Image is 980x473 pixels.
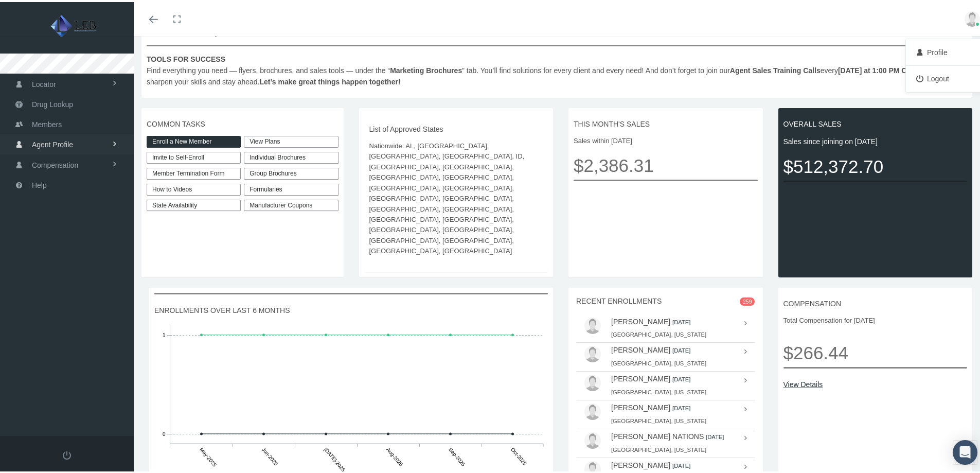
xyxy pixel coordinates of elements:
tspan: Jun-2025 [261,444,279,464]
small: [DATE] [672,345,690,352]
tspan: Sep-2025 [448,444,467,465]
a: [PERSON_NAME] [611,401,670,410]
a: View Details [783,377,968,388]
tspan: Oct-2025 [510,444,528,464]
div: Open Intercom Messenger [953,438,977,463]
a: [PERSON_NAME] NATIONS [611,430,704,439]
img: user-placeholder.jpg [584,316,601,332]
span: ENROLLMENTS OVER LAST 6 MONTHS [154,303,548,314]
span: Sales within [DATE] [574,134,758,144]
img: user-placeholder.jpg [965,9,980,25]
div: Individual Brochures [244,150,338,162]
div: Formularies [244,182,338,194]
div: Group Brochures [244,166,338,178]
img: user-placeholder.jpg [584,373,601,389]
span: 259 [740,295,755,304]
span: $2,386.31 [574,149,758,178]
b: [DATE] at 1:00 PM Central Time [838,64,945,73]
a: [PERSON_NAME] [611,459,670,467]
img: user-placeholder.jpg [584,430,601,447]
small: [DATE] [672,403,690,409]
img: user-placeholder.jpg [584,344,601,360]
span: List of Approved States [369,121,543,133]
tspan: 1 [163,330,166,336]
span: COMMON TASKS [147,116,338,128]
small: [GEOGRAPHIC_DATA], [US_STATE] [611,416,706,422]
b: TOOLS FOR SUCCESS [147,53,225,61]
img: user-placeholder.jpg [584,401,601,418]
span: $266.44 [783,329,968,365]
a: View Plans [244,134,338,146]
span: Help [32,173,47,193]
span: OVERALL SALES [783,116,968,128]
a: [PERSON_NAME] [611,316,670,324]
a: Manufacturer Coupons [244,198,338,209]
a: Member Termination Form [147,166,241,178]
a: [PERSON_NAME] [611,373,670,381]
small: [DATE] [672,461,690,467]
small: [GEOGRAPHIC_DATA], [US_STATE] [611,358,706,364]
span: Drug Lookup [32,93,73,112]
b: Marketing Brochures [390,64,462,73]
tspan: Aug-2025 [385,444,404,465]
b: Let’s make great things happen together! [259,76,400,84]
small: [DATE] [672,317,690,323]
small: [DATE] [672,374,690,380]
span: Total Compensation for [DATE] [783,313,968,324]
span: Members [32,113,62,132]
small: [GEOGRAPHIC_DATA], [US_STATE] [611,329,706,336]
b: Agent Sales Training Calls [730,64,821,73]
span: Agent Profile [32,133,73,152]
tspan: [DATE]-2025 [323,444,346,470]
tspan: 0 [163,429,166,434]
span: Locator [32,73,56,92]
a: State Availability [147,198,241,209]
span: COMPENSATION [783,296,968,307]
span: THIS MONTH'S SALES [574,116,758,128]
small: [GEOGRAPHIC_DATA], [US_STATE] [611,387,706,393]
span: Sales since joining on [DATE] [783,134,968,145]
span: $512,372.70 [783,150,968,179]
span: RECENT ENROLLMENTS [576,295,662,303]
span: Nationwide: AL, [GEOGRAPHIC_DATA], [GEOGRAPHIC_DATA], [GEOGRAPHIC_DATA], ID, [GEOGRAPHIC_DATA], [... [369,139,543,255]
small: [GEOGRAPHIC_DATA], [US_STATE] [611,445,706,451]
span: Compensation [32,153,78,173]
a: How to Videos [147,182,241,194]
a: Invite to Self-Enroll [147,150,241,162]
img: LEB INSURANCE GROUP [13,11,137,37]
small: [DATE] [706,432,724,438]
tspan: May-2025 [199,444,218,465]
a: Enroll a New Member [147,134,241,146]
a: [PERSON_NAME] [611,344,670,352]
